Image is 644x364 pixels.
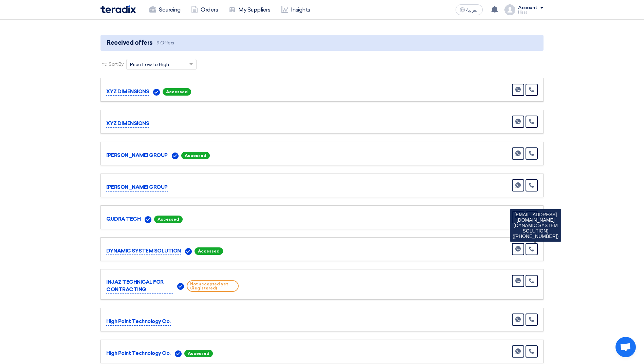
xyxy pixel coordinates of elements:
p: [PERSON_NAME] GROUP [106,183,168,191]
div: [EMAIL_ADDRESS][DOMAIN_NAME] (DYNAMIC SYSTEM SOLUTION) ([PHONE_NUMBER]) [510,209,561,242]
a: My Suppliers [223,2,276,17]
p: INJAZ TECHNICAL FOR CONTRACTING [106,278,173,294]
span: Received offers [107,38,152,47]
div: Hissa [518,11,544,14]
img: Verified Account [185,248,192,255]
span: Accessed [163,88,191,96]
span: Accessed [154,216,183,223]
span: Accessed [184,350,213,357]
span: Price Low to High [130,61,169,68]
p: XYZ DIMENSIONS [106,88,149,96]
img: Verified Account [177,283,184,290]
img: Teradix logo [100,5,136,13]
span: Accessed [195,247,223,255]
span: 9 Offers [157,40,174,46]
span: العربية [466,8,479,13]
p: QUDRA TECH [106,215,141,223]
div: Account [518,5,537,11]
img: Verified Account [145,216,151,223]
a: Open chat [615,337,636,357]
p: [PERSON_NAME] GROUP [106,151,168,160]
p: High Point Technology Co. [106,318,171,326]
p: XYZ DIMENSIONS [106,120,149,128]
img: Verified Account [153,89,160,96]
img: profile_test.png [504,4,515,15]
a: Orders [186,2,223,17]
p: DYNAMIC SYSTEM SOLUTION [106,247,181,255]
img: Verified Account [172,153,179,159]
img: Verified Account [175,350,182,357]
a: Insights [276,2,316,17]
span: Not accepted yet (Registered) [187,280,239,292]
a: Sourcing [144,2,186,17]
span: Sort By [109,61,124,68]
span: Accessed [181,152,210,159]
button: العربية [456,4,483,15]
p: High Point Technology Co. [106,349,171,358]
